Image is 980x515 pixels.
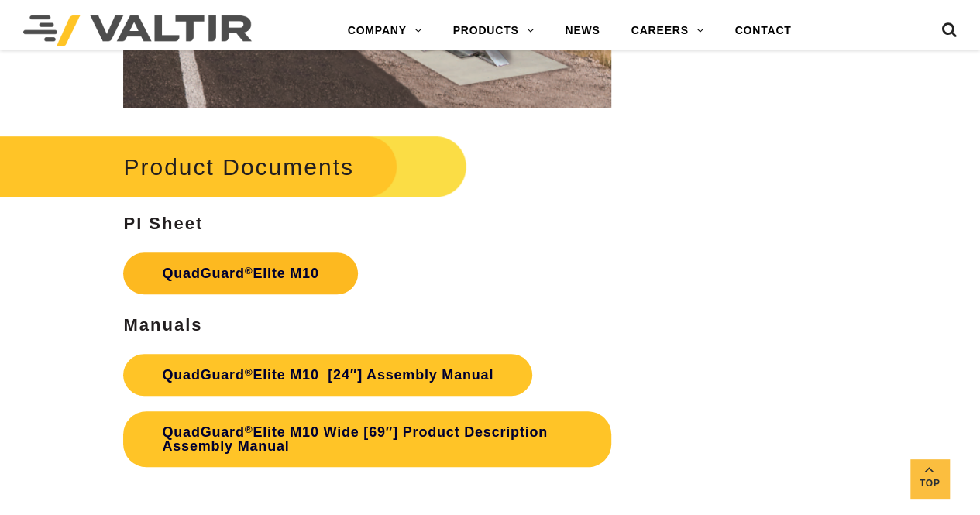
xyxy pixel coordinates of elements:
sup: ® [245,265,253,276]
a: PRODUCTS [438,15,550,46]
a: QuadGuard®Elite M10 [123,252,357,294]
a: CAREERS [616,15,720,46]
strong: PI Sheet [123,214,203,233]
a: CONTACT [719,15,806,46]
sup: ® [245,366,253,378]
img: Valtir [23,15,252,46]
a: Top [910,459,949,498]
a: NEWS [549,15,615,46]
a: QuadGuard®Elite M10 Wide [69″] Product Description Assembly Manual [123,411,611,467]
sup: ® [245,424,253,435]
strong: Manuals [123,315,202,335]
a: COMPANY [332,15,438,46]
span: Top [910,475,949,493]
a: QuadGuard®Elite M10 [24″] Assembly Manual [123,354,532,396]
